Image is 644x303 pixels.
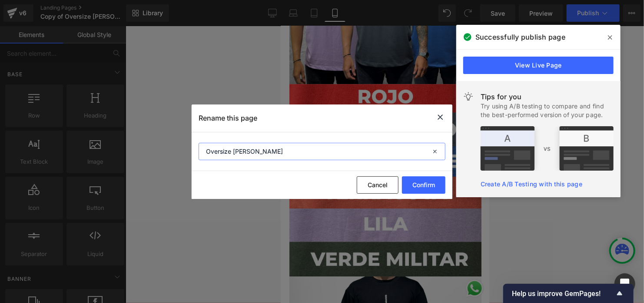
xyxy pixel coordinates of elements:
[463,57,614,74] a: View Live Page
[184,252,204,273] div: Open WhatsApp chat
[475,32,565,42] span: Successfully publish page
[512,288,625,299] button: Show survey - Help us improve GemPages!
[402,176,445,194] button: Confirm
[481,102,614,119] div: Try using A/B testing to compare and find the best-performed version of your page.
[357,176,398,194] button: Cancel
[481,91,614,102] div: Tips for you
[481,126,614,171] img: tip.png
[199,114,257,122] p: Rename this page
[614,273,635,294] div: Open Intercom Messenger
[463,91,474,102] img: light.svg
[512,290,614,298] span: Help us improve GemPages!
[481,180,582,188] a: Create A/B Testing with this page
[184,252,204,273] a: Send a message via WhatsApp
